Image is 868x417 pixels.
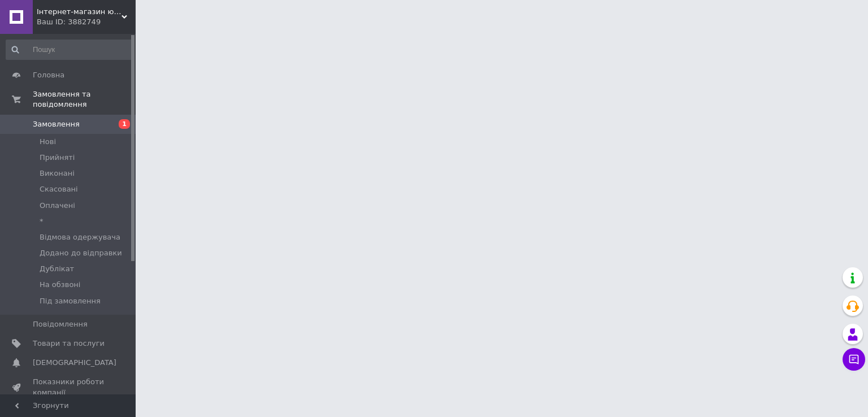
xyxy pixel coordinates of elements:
[37,7,121,17] span: Інтернет-магазин ювелірних прикрас "Silver"
[33,319,88,329] span: Повідомлення
[40,184,78,194] span: Скасовані
[40,248,122,258] span: Додано до відправки
[6,40,133,60] input: Пошук
[33,70,64,80] span: Головна
[119,119,130,129] span: 1
[37,17,136,27] div: Ваш ID: 3882749
[40,168,75,179] span: Виконані
[40,201,75,211] span: Оплачені
[33,358,116,368] span: [DEMOGRAPHIC_DATA]
[40,232,120,242] span: Відмова одержувача
[40,296,101,306] span: Під замовлення
[40,264,74,274] span: Дублікат
[33,89,136,110] span: Замовлення та повідомлення
[40,153,75,163] span: Прийняті
[33,338,105,349] span: Товари та послуги
[33,119,80,129] span: Замовлення
[843,348,865,371] button: Чат з покупцем
[40,280,80,290] span: На обзвоні
[40,137,56,147] span: Нові
[33,377,105,397] span: Показники роботи компанії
